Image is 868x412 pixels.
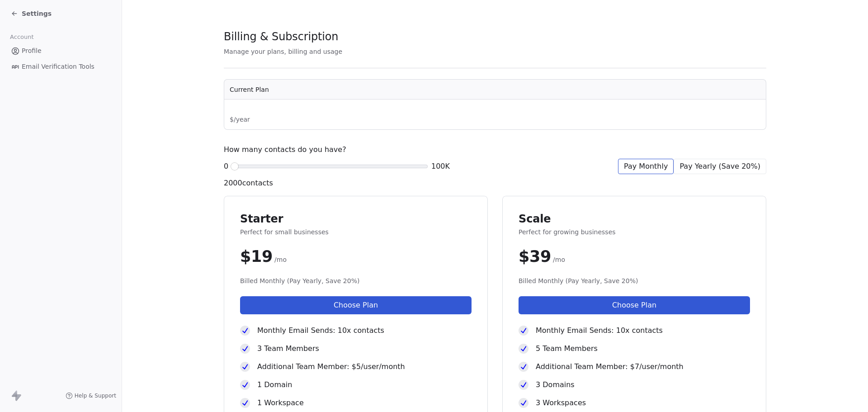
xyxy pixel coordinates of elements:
[75,392,116,399] span: Help & Support
[11,9,52,18] a: Settings
[536,398,586,408] span: 3 Workspaces
[536,379,575,390] span: 3 Domains
[519,296,750,314] button: Choose Plan
[679,161,760,172] span: Pay Yearly (Save 20%)
[7,59,114,74] a: Email Verification Tools
[224,30,338,43] span: Billing & Subscription
[624,161,668,172] span: Pay Monthly
[536,361,684,372] span: Additional Team Member: $7/user/month
[224,144,346,155] span: How many contacts do you have?
[240,247,273,265] span: $ 19
[240,276,472,285] span: Billed Monthly (Pay Yearly, Save 20%)
[553,255,565,264] span: /mo
[22,46,42,56] span: Profile
[240,212,472,226] span: Starter
[257,379,292,390] span: 1 Domain
[224,80,766,99] th: Current Plan
[274,255,287,264] span: /mo
[519,247,551,265] span: $ 39
[257,343,319,354] span: 3 Team Members
[240,227,472,237] span: Perfect for small businesses
[7,43,114,58] a: Profile
[240,296,472,314] button: Choose Plan
[431,161,450,172] span: 100K
[224,178,273,189] span: 2000 contacts
[6,30,38,44] span: Account
[519,276,750,285] span: Billed Monthly (Pay Yearly, Save 20%)
[519,212,750,226] span: Scale
[257,325,384,336] span: Monthly Email Sends: 10x contacts
[22,9,52,18] span: Settings
[224,161,228,172] span: 0
[519,227,750,237] span: Perfect for growing businesses
[224,48,342,55] span: Manage your plans, billing and usage
[230,115,710,124] span: $ / year
[536,343,598,354] span: 5 Team Members
[66,392,116,399] a: Help & Support
[22,62,94,71] span: Email Verification Tools
[536,325,663,336] span: Monthly Email Sends: 10x contacts
[257,361,405,372] span: Additional Team Member: $5/user/month
[257,398,304,408] span: 1 Workspace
